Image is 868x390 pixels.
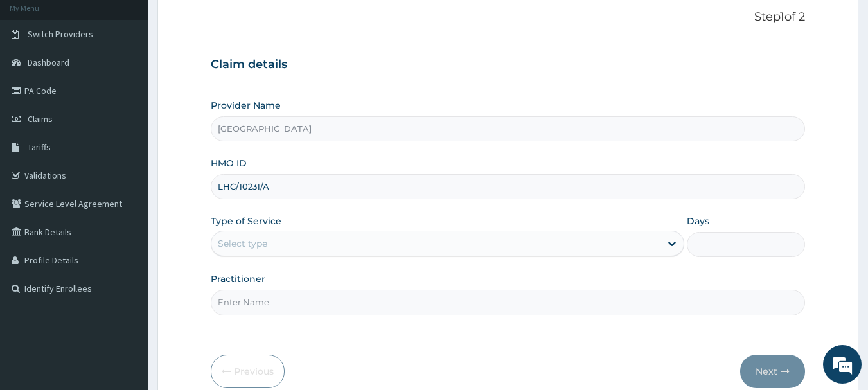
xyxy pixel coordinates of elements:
p: Step 1 of 2 [211,10,806,24]
label: Days [687,215,709,227]
label: Practitioner [211,272,265,285]
span: Dashboard [28,57,69,68]
input: Enter HMO ID [211,174,806,199]
div: Select type [218,237,267,250]
button: Next [740,355,805,388]
div: Minimize live chat window [211,6,242,37]
button: Previous [211,355,285,388]
img: d_794563401_company_1708531726252_794563401 [24,64,52,96]
span: Tariffs [28,141,51,153]
label: HMO ID [211,157,247,170]
span: We're online! [75,114,177,244]
div: Chat with us now [67,72,216,89]
span: Switch Providers [28,28,93,40]
textarea: Type your message and hit 'Enter' [6,256,245,301]
span: Claims [28,113,53,125]
label: Type of Service [211,215,281,227]
input: Enter Name [211,290,806,315]
h3: Claim details [211,58,806,72]
label: Provider Name [211,99,281,112]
